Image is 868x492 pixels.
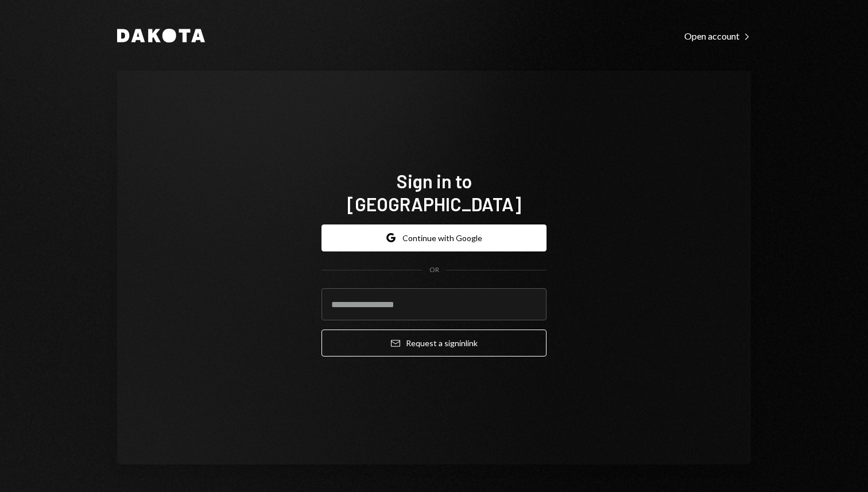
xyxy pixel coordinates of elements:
div: OR [429,265,439,275]
button: Continue with Google [321,224,547,251]
h1: Sign in to [GEOGRAPHIC_DATA] [321,169,547,215]
button: Request a signinlink [321,330,547,357]
div: Open account [684,30,751,42]
a: Open account [684,29,751,42]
